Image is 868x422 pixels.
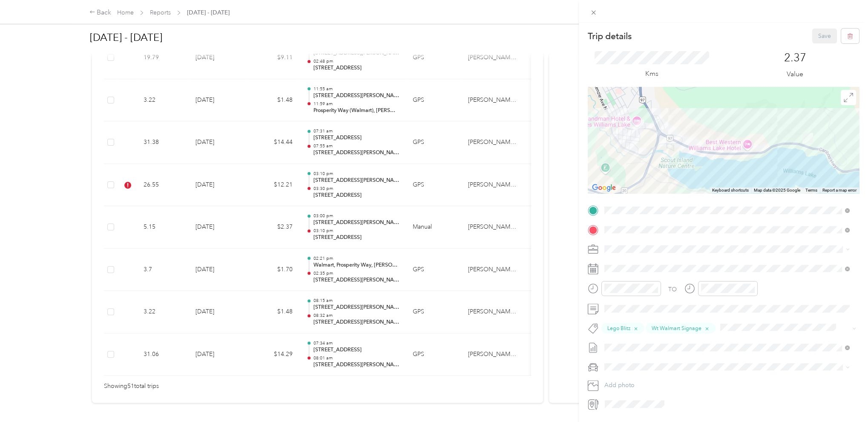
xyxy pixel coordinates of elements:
p: Kms [645,69,658,79]
button: Add photo [601,379,859,391]
button: Lego Blitz [601,323,644,333]
span: Map data ©2025 Google [754,188,800,192]
img: Google [590,182,618,193]
div: TO [668,285,677,294]
p: Value [787,69,803,80]
button: Keyboard shortcuts [712,187,749,193]
span: Lego Blitz [607,324,630,332]
iframe: Everlance-gr Chat Button Frame [820,374,868,422]
button: Wt Walmart Signage [646,323,716,333]
a: Open this area in Google Maps (opens a new window) [590,182,618,193]
span: Wt Walmart Signage [652,324,701,332]
p: Trip details [588,30,632,42]
a: Terms (opens in new tab) [805,188,817,192]
a: Report a map error [822,188,857,192]
p: 2.37 [784,51,806,65]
